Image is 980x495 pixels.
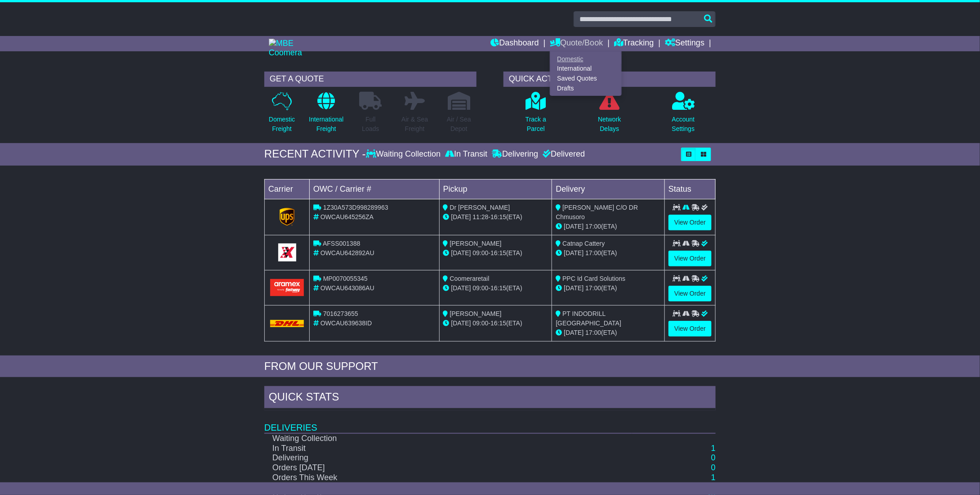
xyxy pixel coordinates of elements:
[443,319,548,328] div: - (ETA)
[323,204,388,211] span: 1Z30A573D998289963
[490,249,506,256] span: 16:15
[264,386,716,410] div: Quick Stats
[264,453,632,463] td: Delivering
[309,115,343,134] p: International Freight
[264,360,716,373] div: FROM OUR SUPPORT
[564,223,584,230] span: [DATE]
[490,213,506,220] span: 16:15
[665,179,716,199] td: Status
[672,91,695,139] a: AccountSettings
[443,149,490,159] div: In Transit
[585,223,601,230] span: 17:00
[443,212,548,222] div: - (ETA)
[490,149,540,159] div: Delivering
[278,243,296,261] img: GetCarrierServiceLogo
[268,91,295,139] a: DomesticFreight
[265,179,310,199] td: Carrier
[473,249,489,256] span: 09:00
[451,249,471,256] span: [DATE]
[564,329,584,336] span: [DATE]
[564,249,584,256] span: [DATE]
[264,463,632,473] td: Orders [DATE]
[270,320,304,327] img: DHL.png
[264,410,716,433] td: Deliveries
[672,115,695,134] p: Account Settings
[490,284,506,292] span: 16:15
[473,213,489,220] span: 11:28
[323,275,368,282] span: MP0070055345
[550,64,621,74] a: International
[562,240,605,247] span: Catnap Cattery
[665,36,704,51] a: Settings
[556,310,621,327] span: PT INDODRILL [GEOGRAPHIC_DATA]
[321,249,374,256] span: OWCAU642892AU
[503,72,716,87] div: QUICK ACTIONS
[264,72,477,87] div: GET A QUOTE
[614,36,654,51] a: Tracking
[401,115,428,134] p: Air & Sea Freight
[711,473,716,482] a: 1
[525,91,547,139] a: Track aParcel
[308,91,344,139] a: InternationalFreight
[491,36,539,51] a: Dashboard
[668,215,712,230] a: View Order
[450,310,502,317] span: [PERSON_NAME]
[550,36,603,51] a: Quote/Book
[711,453,716,462] a: 0
[490,319,506,327] span: 16:15
[556,222,661,231] div: (ETA)
[270,279,304,296] img: Aramex.png
[668,286,712,301] a: View Order
[443,248,548,258] div: - (ETA)
[310,179,440,199] td: OWC / Carrier #
[366,149,443,159] div: Waiting Collection
[321,213,374,220] span: OWCAU645256ZA
[450,240,502,247] span: [PERSON_NAME]
[321,284,374,292] span: OWCAU643086AU
[550,54,621,64] a: Domestic
[264,444,632,454] td: In Transit
[668,251,712,266] a: View Order
[550,83,621,93] a: Drafts
[447,115,471,134] p: Air / Sea Depot
[450,204,510,211] span: Dr [PERSON_NAME]
[323,240,360,247] span: AFSS001388
[585,249,601,256] span: 17:00
[711,463,716,472] a: 0
[585,329,601,336] span: 17:00
[473,284,489,292] span: 09:00
[451,284,471,292] span: [DATE]
[321,319,372,327] span: OWCAU639638ID
[550,74,621,84] a: Saved Quotes
[552,179,665,199] td: Delivery
[550,51,622,96] div: Quote/Book
[556,283,661,293] div: (ETA)
[711,444,716,453] a: 1
[556,248,661,258] div: (ETA)
[450,275,490,282] span: Coomeraretail
[443,283,548,293] div: - (ETA)
[264,148,366,161] div: RECENT ACTIVITY -
[323,310,358,317] span: 7016273655
[526,115,546,134] p: Track a Parcel
[556,204,638,220] span: [PERSON_NAME] C/O DR Chmusoro
[585,284,601,292] span: 17:00
[269,115,295,134] p: Domestic Freight
[564,284,584,292] span: [DATE]
[473,319,489,327] span: 09:00
[451,213,471,220] span: [DATE]
[562,275,625,282] span: PPC Id Card Solutions
[668,321,712,337] a: View Order
[264,433,632,444] td: Waiting Collection
[359,115,382,134] p: Full Loads
[540,149,585,159] div: Delivered
[556,328,661,337] div: (ETA)
[264,473,632,483] td: Orders This Week
[597,91,621,139] a: NetworkDelays
[451,319,471,327] span: [DATE]
[439,179,552,199] td: Pickup
[280,208,295,226] img: GetCarrierServiceLogo
[598,115,621,134] p: Network Delays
